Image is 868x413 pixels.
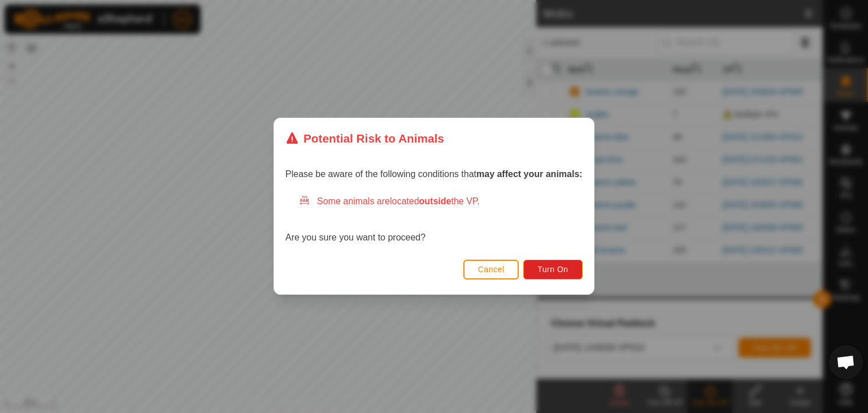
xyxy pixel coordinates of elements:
[285,170,583,179] span: Please be aware of the following conditions that
[299,195,583,209] div: Some animals are
[285,130,444,147] div: Potential Risk to Animals
[478,265,505,274] span: Cancel
[524,260,583,279] button: Turn On
[419,197,452,206] strong: outside
[476,170,583,179] strong: may affect your animals:
[463,260,519,279] button: Cancel
[390,197,480,206] span: located the VP.
[285,195,583,245] div: Are you sure you want to proceed?
[538,265,568,274] span: Turn On
[829,345,863,379] div: Open chat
